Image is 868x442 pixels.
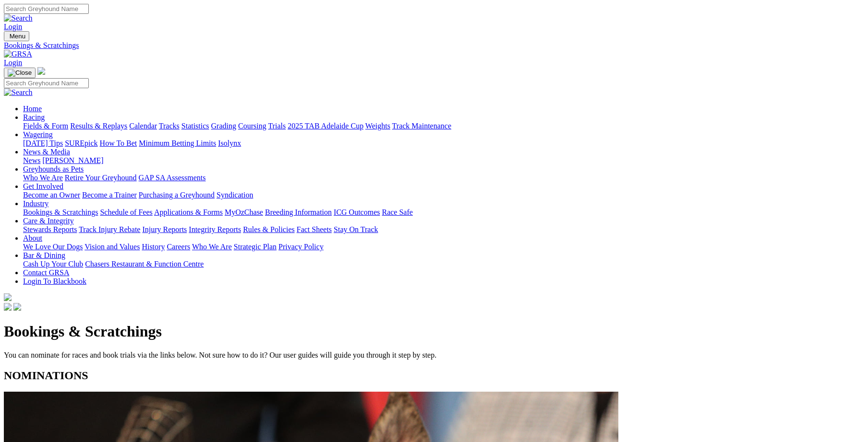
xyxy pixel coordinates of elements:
div: Get Involved [23,191,864,199]
a: Care & Integrity [23,217,74,225]
a: Fact Sheets [297,225,332,233]
a: Purchasing a Greyhound [139,191,215,199]
a: Trials [268,122,286,130]
a: Home [23,105,42,113]
a: Who We Are [192,243,232,251]
a: News [23,156,40,164]
a: Rules & Policies [243,225,295,233]
a: 2025 TAB Adelaide Cup [288,122,363,130]
a: [DATE] Tips [23,139,63,147]
div: Racing [23,122,864,130]
a: Contact GRSA [23,268,69,277]
a: Results & Replays [70,122,127,130]
a: Minimum Betting Limits [139,139,216,147]
img: Search [4,14,33,23]
a: Syndication [217,191,253,199]
a: Grading [211,122,236,130]
a: Login [4,58,22,67]
a: History [142,243,165,251]
a: Become an Owner [23,191,80,199]
input: Search [4,78,89,88]
a: Industry [23,199,48,208]
a: Cash Up Your Club [23,260,83,268]
a: Stay On Track [334,225,378,233]
span: Menu [10,33,25,40]
button: Toggle navigation [4,31,29,41]
h2: NOMINATIONS [4,369,864,382]
img: facebook.svg [4,303,12,311]
a: SUREpick [65,139,97,147]
a: Schedule of Fees [100,208,152,216]
a: Isolynx [218,139,241,147]
div: Greyhounds as Pets [23,174,864,182]
a: Bookings & Scratchings [23,208,98,216]
p: You can nominate for races and book trials via the links below. Not sure how to do it? Our user g... [4,351,864,360]
a: GAP SA Assessments [139,174,206,182]
h1: Bookings & Scratchings [4,323,864,340]
div: Bar & Dining [23,260,864,268]
a: Strategic Plan [234,243,277,251]
a: News & Media [23,148,70,156]
a: Injury Reports [142,225,187,233]
a: Tracks [159,122,180,130]
a: ICG Outcomes [334,208,380,216]
a: Retire Your Greyhound [65,174,137,182]
a: Applications & Forms [154,208,223,216]
div: Wagering [23,139,864,148]
a: MyOzChase [225,208,263,216]
a: Race Safe [382,208,412,216]
a: Breeding Information [265,208,332,216]
a: Careers [167,243,190,251]
a: Login [4,23,22,31]
a: Get Involved [23,182,63,190]
img: Close [8,69,32,77]
button: Toggle navigation [4,68,36,78]
a: Coursing [238,122,266,130]
div: Care & Integrity [23,225,864,234]
a: Integrity Reports [189,225,241,233]
a: Racing [23,113,45,121]
a: Become a Trainer [82,191,137,199]
div: Industry [23,208,864,217]
a: Track Maintenance [392,122,451,130]
a: Track Injury Rebate [79,225,140,233]
a: Weights [365,122,390,130]
a: Statistics [181,122,209,130]
a: Wagering [23,130,53,139]
a: Who We Are [23,174,63,182]
a: We Love Our Dogs [23,243,83,251]
img: logo-grsa-white.png [4,293,12,301]
a: Bookings & Scratchings [4,41,864,50]
a: Chasers Restaurant & Function Centre [85,260,204,268]
a: Bar & Dining [23,251,65,259]
a: About [23,234,42,242]
a: How To Bet [100,139,137,147]
img: twitter.svg [13,303,21,311]
a: Vision and Values [84,243,140,251]
div: News & Media [23,156,864,165]
a: Fields & Form [23,122,68,130]
a: Privacy Policy [278,243,324,251]
a: Login To Blackbook [23,277,86,285]
input: Search [4,4,89,14]
img: logo-grsa-white.png [37,67,45,75]
a: [PERSON_NAME] [42,156,103,164]
a: Calendar [129,122,157,130]
div: About [23,243,864,251]
a: Stewards Reports [23,225,77,233]
img: GRSA [4,50,32,58]
img: Search [4,88,33,97]
a: Greyhounds as Pets [23,165,84,173]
